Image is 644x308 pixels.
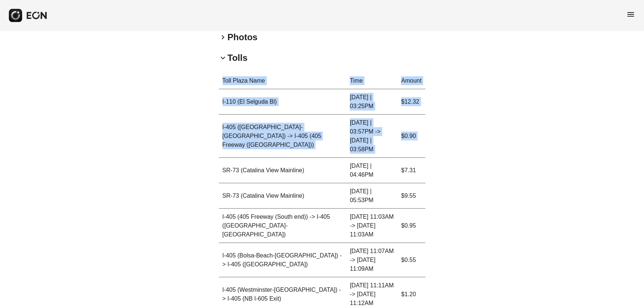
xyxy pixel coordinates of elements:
th: Toll Plaza Name [219,73,347,89]
th: Amount [397,73,425,89]
td: $0.95 [397,209,425,243]
td: [DATE] | 05:53PM [346,183,397,209]
td: [DATE] 11:03AM -> [DATE] 11:03AM [346,209,397,243]
td: $0.55 [397,243,425,277]
td: I-110 (El Selguda Bl) [219,89,347,115]
td: SR-73 (Catalina View Mainline) [219,158,347,183]
td: $0.90 [397,115,425,158]
td: $12.32 [397,89,425,115]
h2: Tolls [228,52,248,64]
td: I-405 (Bolsa-Beach-[GEOGRAPHIC_DATA]) -> I-405 ([GEOGRAPHIC_DATA]) [219,243,347,277]
td: $7.31 [397,158,425,183]
td: $9.55 [397,183,425,209]
td: [DATE] 11:07AM -> [DATE] 11:09AM [346,243,397,277]
td: SR-73 (Catalina View Mainline) [219,183,347,209]
span: keyboard_arrow_down [219,53,228,62]
span: keyboard_arrow_right [219,33,228,42]
td: [DATE] | 03:25PM [346,89,397,115]
td: [DATE] | 04:46PM [346,158,397,183]
th: Time [346,73,397,89]
td: I-405 ([GEOGRAPHIC_DATA]-[GEOGRAPHIC_DATA]) -> I-405 (405 Freeway ([GEOGRAPHIC_DATA])) [219,115,347,158]
span: menu [626,10,635,19]
td: [DATE] | 03:57PM -> [DATE] | 03:58PM [346,115,397,158]
td: I-405 (405 Freeway (South end)) -> I-405 ([GEOGRAPHIC_DATA]-[GEOGRAPHIC_DATA]) [219,209,347,243]
h2: Photos [228,31,258,43]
